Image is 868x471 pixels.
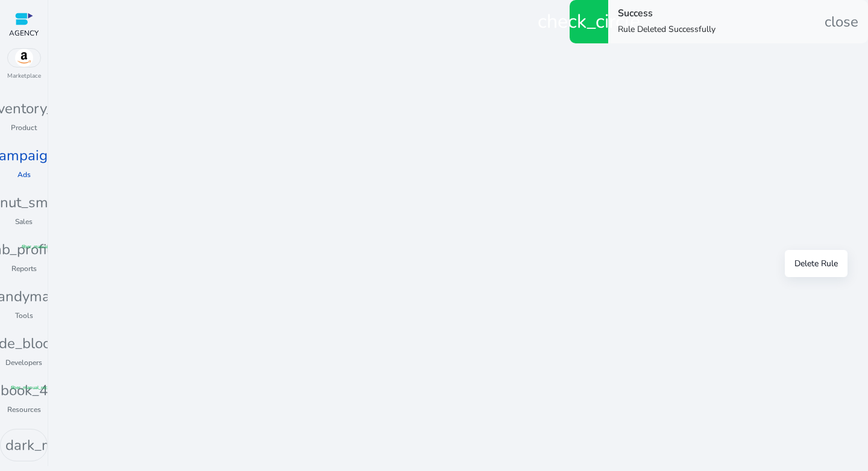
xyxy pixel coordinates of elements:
span: fiber_manual_record [11,384,55,391]
p: Rule Deleted Successfully [618,23,715,36]
span: fiber_manual_record [22,243,66,251]
span: close [825,11,858,33]
img: amazon.svg [8,49,40,67]
p: Reports [11,263,37,274]
p: Developers [5,357,42,368]
span: check_circle [538,7,640,36]
p: Tools [15,310,33,321]
p: Resources [7,404,41,415]
p: AGENCY [9,28,39,39]
h4: Success [618,8,715,19]
p: Ads [17,169,31,180]
p: Marketplace [7,72,41,81]
p: Sales [15,216,33,227]
p: Product [11,122,37,133]
div: Delete Rule [785,250,848,277]
span: book_4 [1,379,48,401]
span: dark_mode [5,434,78,456]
